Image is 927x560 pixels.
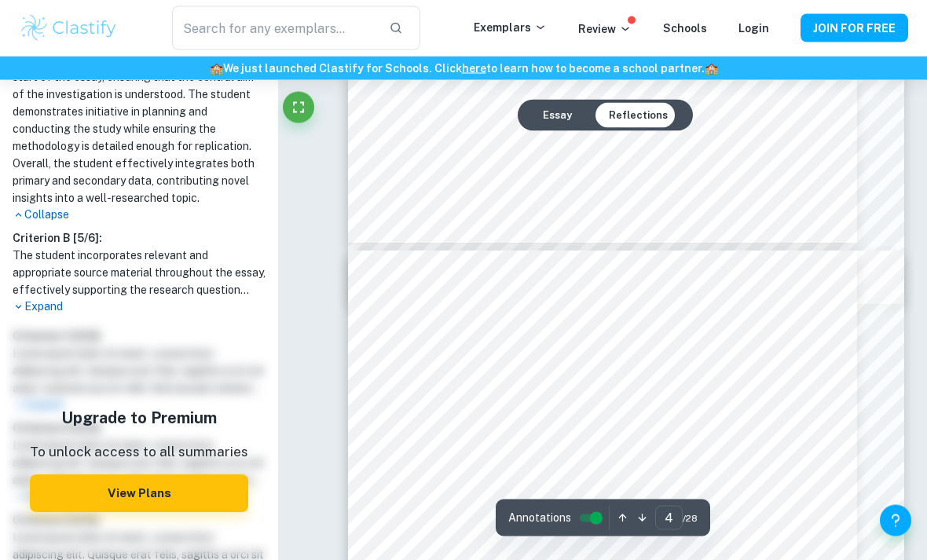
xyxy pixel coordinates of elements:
p: Expand [13,298,266,315]
button: Reflections [596,103,680,128]
button: Essay [530,103,584,128]
img: Clastify logo [19,13,119,44]
button: JOIN FOR FREE [801,14,908,42]
span: Annotations [508,510,571,526]
h1: The student incorporates relevant and appropriate source material throughout the essay, effective... [13,247,266,298]
button: View Plans [30,474,248,512]
a: Schools [663,22,707,35]
button: Fullscreen [283,92,314,123]
h6: Criterion B [ 5 / 6 ]: [13,229,266,247]
span: 🏫 [705,62,718,75]
span: / 28 [683,511,698,525]
h6: We just launched Clastify for Schools. Click to learn how to become a school partner. [3,60,924,77]
input: Search for any exemplars... [172,6,376,50]
p: Exemplars [474,19,547,36]
p: Collapse [13,207,266,223]
h5: Upgrade to Premium [30,406,248,430]
a: here [462,62,486,75]
a: Login [738,22,769,35]
span: 🏫 [210,62,223,75]
p: To unlock access to all summaries [30,442,248,463]
button: Help and Feedback [880,505,911,536]
p: Review [578,20,632,38]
